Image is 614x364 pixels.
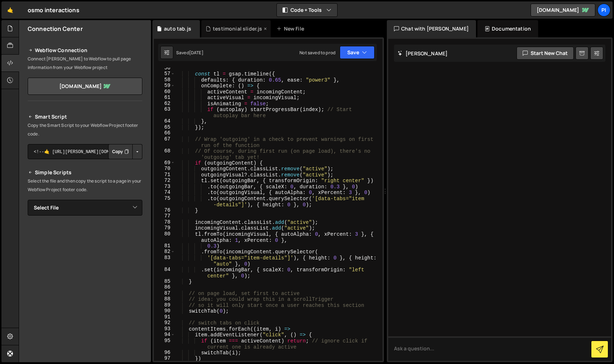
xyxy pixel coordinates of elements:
div: auto tab.js [164,25,191,32]
div: 86 [154,284,175,290]
div: 83 [154,255,175,267]
div: 94 [154,332,175,338]
button: Save [340,46,375,59]
div: Saved [176,50,203,56]
a: [DOMAIN_NAME] [531,4,595,17]
div: Documentation [477,20,538,37]
div: [DATE] [189,50,203,56]
div: 69 [154,160,175,166]
textarea: <!--🤙 [URL][PERSON_NAME][DOMAIN_NAME]> <script>document.addEventListener("DOMContentLoaded", func... [28,144,142,159]
div: Button group with nested dropdown [108,144,142,159]
div: 81 [154,243,175,249]
div: 97 [154,355,175,361]
div: 79 [154,225,175,231]
h2: Simple Scripts [28,168,142,177]
p: Connect [PERSON_NAME] to Webflow to pull page information from your Webflow project [28,55,142,72]
div: 89 [154,302,175,308]
div: osmo interactions [28,6,79,14]
iframe: YouTube video player [28,227,143,292]
div: 82 [154,249,175,255]
div: 67 [154,136,175,148]
div: 64 [154,118,175,124]
div: 62 [154,101,175,107]
div: 61 [154,95,175,101]
div: 65 [154,124,175,130]
h2: Smart Script [28,112,142,121]
button: Start new chat [517,47,574,60]
div: 96 [154,350,175,356]
div: 56 [154,65,175,71]
div: 85 [154,278,175,285]
div: 70 [154,166,175,172]
button: Copy [108,144,133,159]
div: Chat with [PERSON_NAME] [387,20,476,37]
div: Not saved to prod [299,50,335,56]
div: 59 [154,83,175,89]
div: 60 [154,89,175,95]
div: 78 [154,219,175,225]
div: New File [276,25,307,32]
div: 75 [154,195,175,207]
div: 92 [154,320,175,326]
div: 57 [154,71,175,77]
div: 95 [154,338,175,350]
div: 76 [154,207,175,213]
div: 63 [154,106,175,118]
a: pi [597,4,610,17]
a: [DOMAIN_NAME] [28,78,142,95]
div: 66 [154,130,175,136]
button: Code + Tools [277,4,337,17]
h2: Connection Center [28,25,83,33]
div: 74 [154,189,175,195]
div: testimonial slider.js [213,25,262,32]
div: 80 [154,231,175,243]
div: 77 [154,213,175,219]
div: 71 [154,172,175,178]
div: 93 [154,326,175,332]
div: 90 [154,308,175,314]
div: 84 [154,267,175,278]
h2: Webflow Connection [28,46,142,55]
div: 68 [154,148,175,160]
p: Copy the Smart Script to your Webflow Project footer code. [28,121,142,138]
iframe: YouTube video player [28,297,143,361]
div: 87 [154,290,175,296]
a: 🤙 [1,1,19,19]
div: 91 [154,314,175,320]
h2: [PERSON_NAME] [398,50,448,57]
div: 58 [154,77,175,83]
div: 73 [154,184,175,190]
div: 88 [154,296,175,302]
p: Select the file and then copy the script to a page in your Webflow Project footer code. [28,177,142,194]
div: 72 [154,178,175,184]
